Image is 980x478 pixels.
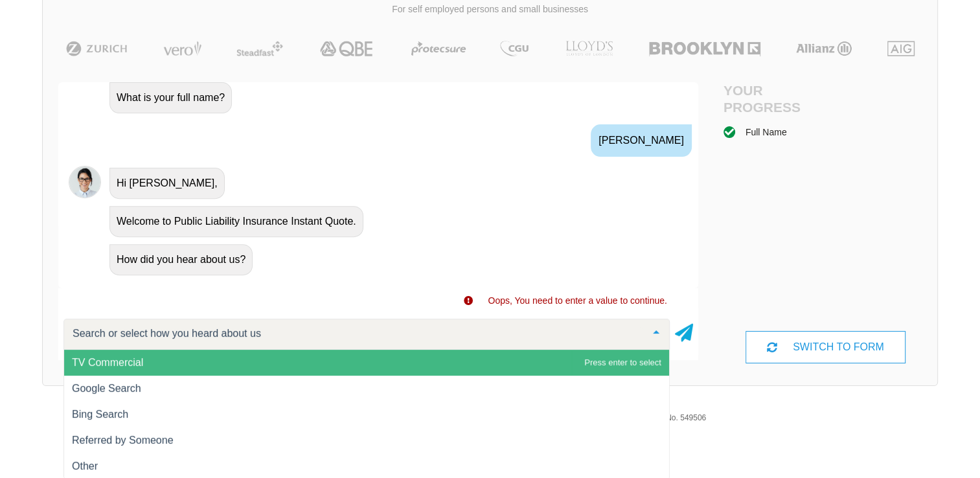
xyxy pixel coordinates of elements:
p: For self employed persons and small businesses [52,3,928,16]
div: Welcome to Public Liability Insurance Instant Quote. [109,206,363,237]
h4: Your Progress [724,82,826,115]
span: Oops, You need to enter a value to continue. [488,295,667,306]
div: How did you hear about us? [109,244,253,275]
span: Other [72,461,98,472]
img: CGU | Public Liability Insurance [495,41,534,56]
img: Steadfast | Public Liability Insurance [231,41,288,56]
span: TV Commercial [72,357,143,368]
img: LLOYD's | Public Liability Insurance [558,41,621,56]
span: Bing Search [72,409,128,420]
img: Brooklyn | Public Liability Insurance [644,41,765,56]
img: Chatbot | PLI [69,166,101,198]
img: Zurich | Public Liability Insurance [60,41,133,56]
img: AIG | Public Liability Insurance [882,41,920,56]
div: Hi [PERSON_NAME], [109,168,225,199]
img: Protecsure | Public Liability Insurance [406,41,472,56]
div: SWITCH TO FORM [746,331,906,363]
span: Referred by Someone [72,435,174,446]
img: Vero | Public Liability Insurance [157,41,207,56]
div: [PERSON_NAME] [591,124,692,157]
div: Full Name [746,125,787,139]
div: What is your full name? [109,82,232,113]
img: Allianz | Public Liability Insurance [790,41,858,56]
span: Google Search [72,383,141,394]
img: QBE | Public Liability Insurance [312,41,382,56]
input: Search or select how you heard about us [69,327,643,340]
